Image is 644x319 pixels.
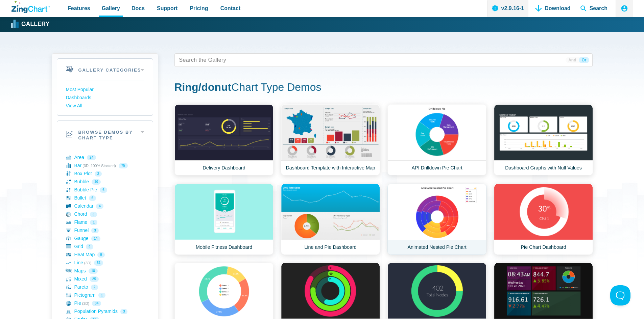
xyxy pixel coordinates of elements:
[66,94,144,102] a: Dashboards
[102,4,120,13] span: Gallery
[68,4,90,13] span: Features
[66,86,144,94] a: Most Popular
[566,57,579,63] span: And
[387,184,486,255] a: Animated Nested Pie Chart
[220,4,241,13] span: Contact
[579,57,589,63] span: Or
[281,104,380,176] a: Dashboard Template with Interactive Map
[174,104,273,176] a: Delivery Dashboard
[494,104,593,176] a: Dashboard Graphs with Null Values
[57,121,153,148] h2: Browse Demos By Chart Type
[190,4,208,13] span: Pricing
[174,184,273,255] a: Mobile Fitness Dashboard
[132,4,145,13] span: Docs
[174,81,232,93] strong: Ring/donut
[610,285,630,305] iframe: Toggle Customer Support
[66,102,144,110] a: View All
[57,59,153,80] h2: Gallery Categories
[281,184,380,255] a: Line and Pie Dashboard
[11,19,49,29] a: Gallery
[174,80,593,96] h1: Chart Type Demos
[21,21,49,27] strong: Gallery
[11,1,50,13] a: ZingChart Logo. Click to return to the homepage
[387,104,486,176] a: API Drilldown Pie Chart
[157,4,177,13] span: Support
[494,184,593,255] a: Pie Chart Dashboard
